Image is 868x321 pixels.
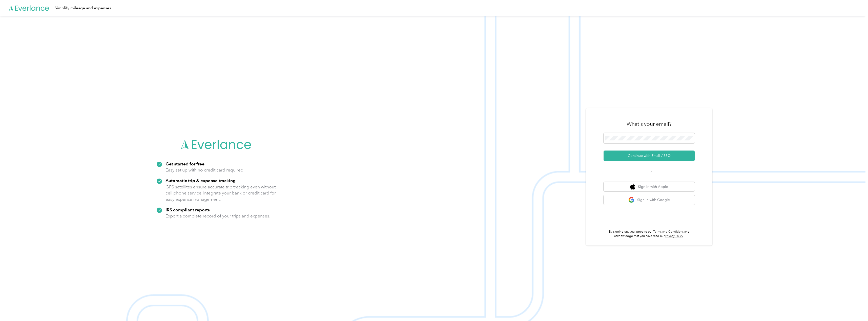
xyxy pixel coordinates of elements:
[628,197,635,203] img: google logo
[627,120,672,128] h3: What's your email?
[653,230,684,234] a: Terms and Conditions
[166,213,270,219] p: Export a complete record of your trips and expenses.
[604,151,695,161] button: Continue with Email / SSO
[55,5,111,11] div: Simplify mileage and expenses
[604,195,695,205] button: google logoSign in with Google
[640,169,658,175] span: OR
[604,182,695,192] button: apple logoSign in with Apple
[166,178,236,183] strong: Automatic trip & expense tracking
[604,230,695,238] p: By signing up, you agree to our and acknowledge that you have read our .
[665,234,683,238] a: Privacy Policy
[166,184,276,203] p: GPS satellites ensure accurate trip tracking even without cell phone service. Integrate your bank...
[166,161,204,166] strong: Get started for free
[630,184,635,190] img: apple logo
[166,207,210,212] strong: IRS compliant reports
[166,167,243,173] p: Easy set up with no credit card required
